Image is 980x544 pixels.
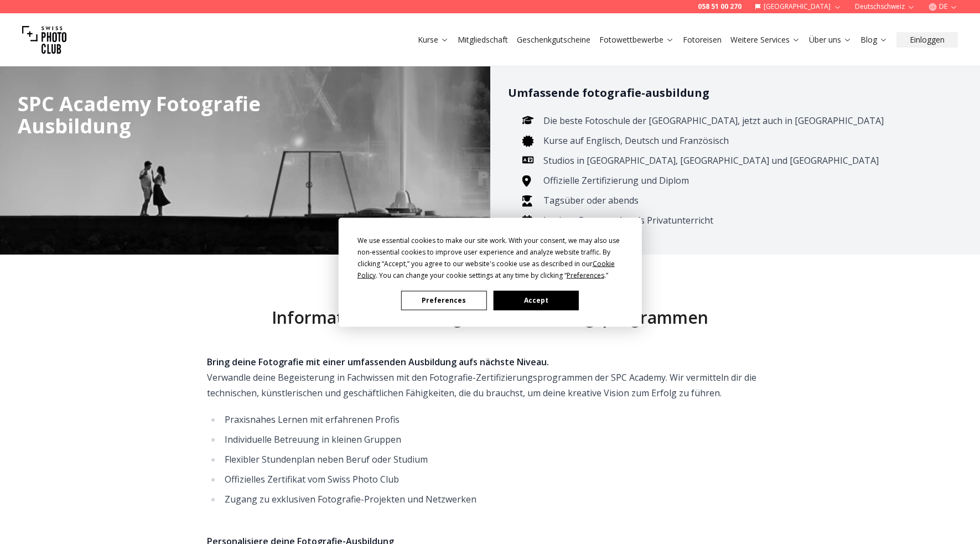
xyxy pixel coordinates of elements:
div: We use essential cookies to make our site work. With your consent, we may also use non-essential ... [357,234,623,281]
span: Cookie Policy [357,258,615,279]
button: Preferences [401,291,486,310]
span: Preferences [567,270,604,279]
button: Accept [493,291,578,310]
div: Cookie Consent Prompt [338,217,641,327]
